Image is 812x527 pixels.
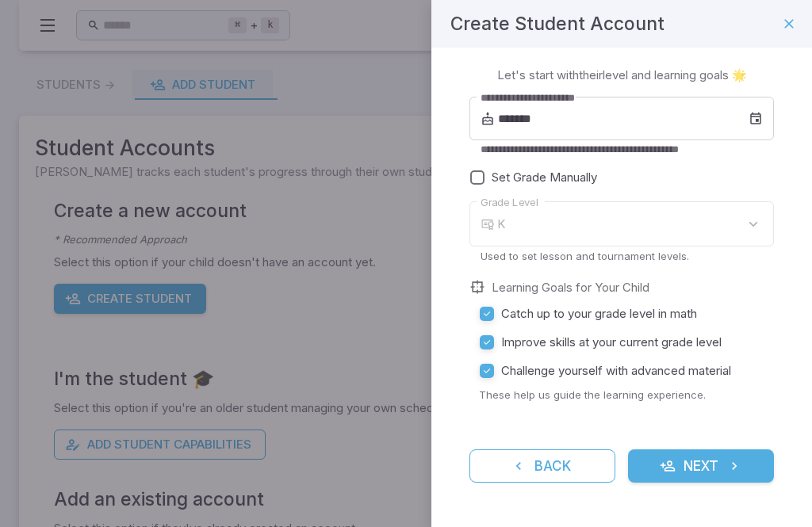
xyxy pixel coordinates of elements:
label: Learning Goals for Your Child [492,279,649,296]
label: Grade Level [481,195,538,210]
p: These help us guide the learning experience. [479,388,774,402]
button: Next [628,449,774,483]
p: Let's start with their level and learning goals 🌟 [497,67,747,84]
span: Catch up to your grade level in math [501,305,697,323]
span: Set Grade Manually [492,169,597,186]
h4: Create Student Account [450,10,665,38]
div: K [497,201,774,246]
button: Back [469,449,615,483]
span: Improve skills at your current grade level [501,334,722,351]
span: Challenge yourself with advanced material [501,362,731,380]
p: Used to set lesson and tournament levels. [481,249,763,263]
